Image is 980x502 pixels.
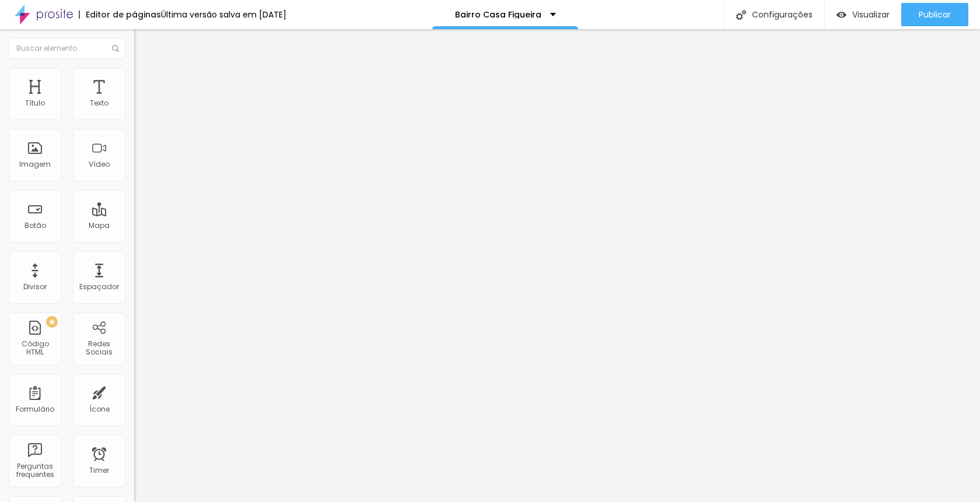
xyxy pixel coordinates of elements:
div: Imagem [19,160,51,168]
div: Última versão salva em [DATE] [161,10,286,19]
img: view-1.svg [836,10,846,20]
div: Ícone [89,405,110,413]
div: Timer [89,466,109,475]
div: Texto [90,99,108,107]
div: Espaçador [79,283,119,291]
button: Publicar [901,3,968,26]
div: Divisor [23,283,47,291]
div: Redes Sociais [76,340,122,357]
div: Vídeo [89,160,110,168]
div: Botão [24,222,46,230]
img: Icone [736,10,746,20]
div: Editor de páginas [79,10,161,19]
p: Bairro Casa Figueira [455,10,541,19]
div: Perguntas frequentes [12,462,58,479]
div: Formulário [16,405,54,413]
img: Icone [112,45,119,52]
button: Visualizar [825,3,901,26]
iframe: Editor [134,29,980,502]
input: Buscar elemento [9,38,125,59]
span: Visualizar [852,10,890,19]
div: Código HTML [12,340,58,357]
div: Mapa [89,222,110,230]
span: Publicar [919,10,951,19]
div: Título [25,99,45,107]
